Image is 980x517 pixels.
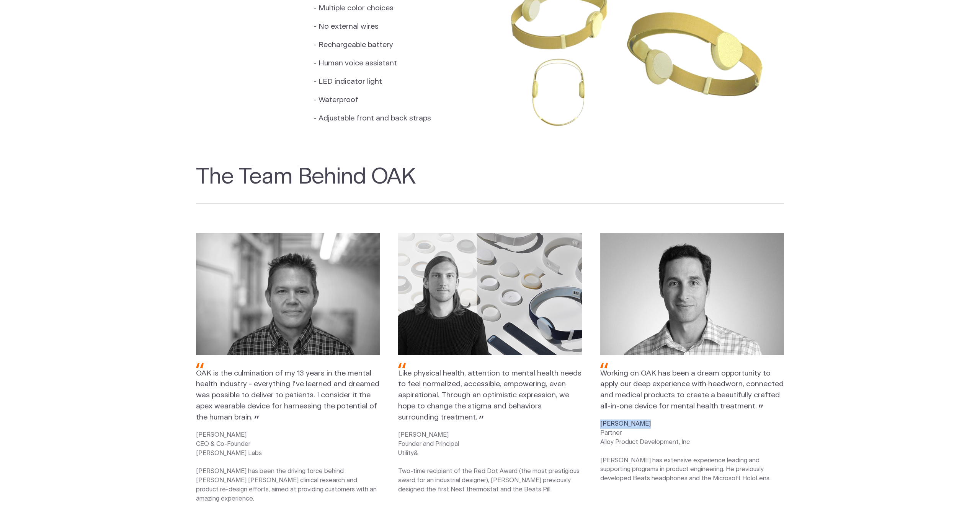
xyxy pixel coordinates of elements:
[314,113,431,124] p: - Adjustable front and back straps
[314,76,431,88] p: - LED indicator light
[314,21,431,33] p: - No external wires
[600,370,784,410] span: Working on OAK has been a dream opportunity to apply our deep experience with headworn, connected...
[196,370,379,421] span: OAK is the culmination of my 13 years in the mental health industry - everything I've learned and...
[314,3,431,14] p: - Multiple color choices
[600,419,784,483] p: [PERSON_NAME] Partner Alloy Product Development, Inc [PERSON_NAME] has extensive experience leadi...
[314,95,431,106] p: - Waterproof
[398,370,581,421] span: Like physical health, attention to mental health needs to feel normalized, accessible, empowering...
[196,164,784,204] h2: The Team Behind OAK
[314,58,431,69] p: - Human voice assistant
[196,431,380,504] p: [PERSON_NAME] CEO & Co-Founder [PERSON_NAME] Labs [PERSON_NAME] has been the driving force behind...
[314,40,431,51] p: - Rechargeable battery
[398,431,582,494] p: [PERSON_NAME] Founder and Principal Utility& Two-time recipient of the Red Dot Award (the most pr...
